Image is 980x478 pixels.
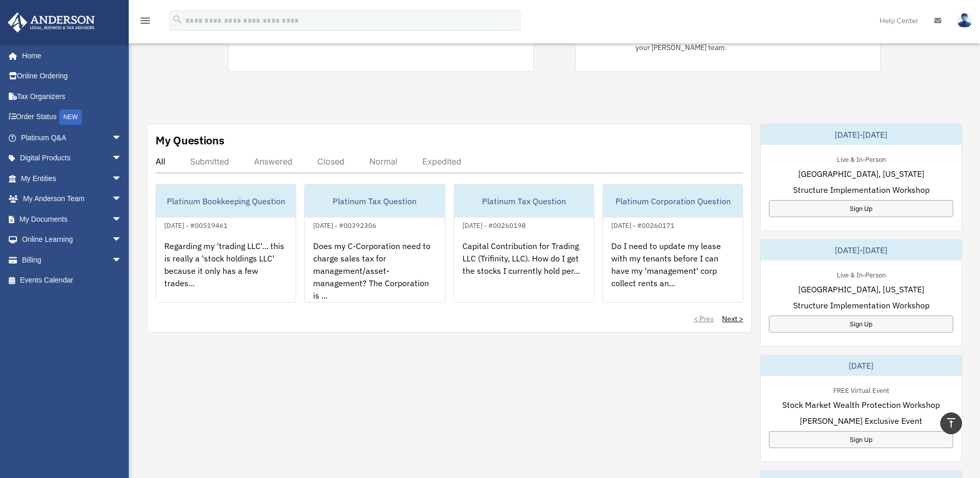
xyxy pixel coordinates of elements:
a: Platinum Tax Question[DATE] - #00392306Does my C-Corporation need to charge sales tax for managem... [304,184,445,303]
a: menu [139,18,151,27]
a: Sign Up [769,316,953,333]
div: Live & In-Person [829,153,894,164]
div: [DATE] - #00519461 [156,219,236,230]
a: Platinum Bookkeeping Question[DATE] - #00519461Regarding my 'trading LLC'... this is really a 'st... [156,184,296,303]
span: arrow_drop_down [112,189,132,210]
span: Structure Implementation Workshop [793,184,930,196]
span: arrow_drop_down [112,168,132,189]
div: Capital Contribution for Trading LLC (Trifinity, LLC). How do I get the stocks I currently hold p... [454,232,594,312]
span: arrow_drop_down [112,148,132,169]
a: My Entitiesarrow_drop_down [7,168,137,189]
div: [DATE]-[DATE] [761,240,961,260]
div: FREE Virtual Event [825,384,898,395]
div: Platinum Corporation Question [603,185,743,218]
div: My Questions [156,133,225,148]
span: [PERSON_NAME] Exclusive Event [800,415,922,427]
a: Online Learningarrow_drop_down [7,229,137,250]
div: Closed [317,156,345,167]
div: [DATE]-[DATE] [761,124,961,145]
img: Anderson Advisors Platinum Portal [5,12,98,32]
div: [DATE] - #00260198 [454,219,534,230]
span: Stock Market Wealth Protection Workshop [782,399,940,411]
div: Expedited [422,156,461,167]
div: NEW [59,109,82,125]
span: arrow_drop_down [112,229,132,251]
div: Normal [369,156,398,167]
span: [GEOGRAPHIC_DATA], [US_STATE] [798,283,924,295]
div: Does my C-Corporation need to charge sales tax for management/asset-management? The Corporation i... [305,232,444,312]
span: arrow_drop_down [112,250,132,271]
a: Sign Up [769,431,953,448]
a: Home [7,45,132,66]
div: [DATE] [761,355,961,376]
i: search [172,14,183,25]
div: Platinum Bookkeeping Question [156,185,296,218]
a: Order StatusNEW [7,107,137,128]
a: Next > [722,314,743,324]
div: Do I need to update my lease with my tenants before I can have my 'management' corp collect rents... [603,232,743,312]
div: All [156,156,165,167]
span: [GEOGRAPHIC_DATA], [US_STATE] [798,168,924,180]
span: arrow_drop_down [112,127,132,149]
i: vertical_align_top [945,417,957,429]
img: User Pic [957,13,972,28]
span: Structure Implementation Workshop [793,299,930,311]
a: Platinum Q&Aarrow_drop_down [7,127,137,148]
a: Sign Up [769,200,953,217]
div: Live & In-Person [829,269,894,279]
a: Events Calendar [7,270,137,291]
a: My Anderson Teamarrow_drop_down [7,189,137,209]
a: Billingarrow_drop_down [7,250,137,270]
a: Digital Productsarrow_drop_down [7,148,137,169]
a: Tax Organizers [7,86,137,107]
a: Online Ordering [7,66,137,87]
a: My Documentsarrow_drop_down [7,209,137,229]
div: Regarding my 'trading LLC'... this is really a 'stock holdings LLC' because it only has a few tra... [156,232,296,312]
div: Submitted [190,156,229,167]
a: vertical_align_top [940,413,962,434]
div: [DATE] - #00392306 [305,219,385,230]
div: Platinum Tax Question [454,185,594,218]
span: arrow_drop_down [112,209,132,230]
a: Platinum Corporation Question[DATE] - #00260171Do I need to update my lease with my tenants befor... [603,184,743,303]
i: menu [139,14,151,27]
a: Platinum Tax Question[DATE] - #00260198Capital Contribution for Trading LLC (Trifinity, LLC). How... [454,184,594,303]
div: Platinum Tax Question [305,185,444,218]
div: [DATE] - #00260171 [603,219,683,230]
div: Answered [254,156,293,167]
